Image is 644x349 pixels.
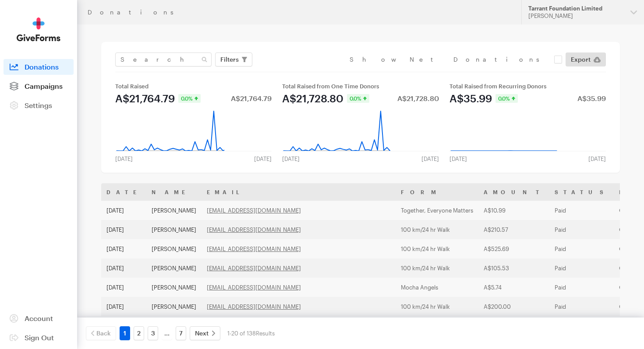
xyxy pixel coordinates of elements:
span: Results [256,330,275,337]
td: 100 km/24 hr Walk [396,297,478,316]
td: Paid [549,278,614,297]
td: [DATE] [101,258,146,278]
span: Next [195,328,209,339]
td: [DATE] [101,316,146,335]
div: 0.0% [495,94,518,103]
a: 2 [134,326,144,340]
div: [DATE] [249,155,277,162]
td: Paid [549,297,614,316]
td: Paid [549,220,614,239]
td: [PERSON_NAME] [146,278,202,297]
span: Account [25,314,53,322]
th: Date [101,183,146,201]
a: [EMAIL_ADDRESS][DOMAIN_NAME] [207,207,301,214]
td: Together, Everyone Matters [396,201,478,220]
div: [DATE] [416,155,444,162]
td: [DATE] [101,297,146,316]
span: Settings [25,101,52,109]
a: Sign Out [4,330,74,346]
td: 100 km/24 hr Walk [396,220,478,239]
td: Paid [549,316,614,335]
th: Amount [478,183,549,201]
td: A$105.53 [478,258,549,278]
a: Export [566,52,606,66]
td: [PERSON_NAME] [146,201,202,220]
a: Donations [4,59,74,75]
a: 3 [148,326,158,340]
span: Export [571,54,591,65]
td: Paid [549,258,614,278]
div: 0.0% [178,94,201,103]
div: [DATE] [583,155,611,162]
td: [PERSON_NAME] [146,239,202,258]
span: Filters [220,54,239,65]
a: [EMAIL_ADDRESS][DOMAIN_NAME] [207,245,301,252]
td: A$10.99 [478,201,549,220]
div: A$35.99 [449,93,492,104]
td: [DATE] [101,239,146,258]
div: Total Raised from One Time Donors [282,83,439,90]
span: Donations [25,63,59,71]
td: 100 km/24 hr Walk [396,316,478,335]
a: [EMAIL_ADDRESS][DOMAIN_NAME] [207,226,301,233]
a: [EMAIL_ADDRESS][DOMAIN_NAME] [207,284,301,291]
div: A$35.99 [577,95,606,102]
th: Status [549,183,614,201]
td: A$525.69 [478,239,549,258]
span: Sign Out [25,333,54,342]
td: [DATE] [101,220,146,239]
td: A$210.57 [478,220,549,239]
th: Form [396,183,478,201]
div: Tarrant Foundation Limited [528,5,623,12]
a: Next [190,326,220,340]
a: Account [4,311,74,326]
div: [PERSON_NAME] [528,12,623,20]
td: Paid [549,201,614,220]
div: 1-20 of 138 [227,326,275,340]
td: [PERSON_NAME] [146,297,202,316]
th: Name [146,183,202,201]
th: Email [202,183,396,201]
div: 0.0% [347,94,369,103]
a: Campaigns [4,78,74,94]
td: Paid [549,239,614,258]
td: A$200.00 [478,297,549,316]
a: [EMAIL_ADDRESS][DOMAIN_NAME] [207,303,301,310]
img: GiveForms [17,17,60,42]
td: Mocha Angels [396,278,478,297]
div: A$21,764.79 [115,93,175,104]
td: [DATE] [101,201,146,220]
td: 100 km/24 hr Walk [396,258,478,278]
td: A$5.74 [478,278,549,297]
td: 100 km/24 hr Walk [396,239,478,258]
td: [PERSON_NAME] [146,258,202,278]
td: [PERSON_NAME] [146,220,202,239]
td: [DATE] [101,278,146,297]
div: A$21,728.80 [282,93,343,104]
div: Total Raised from Recurring Donors [449,83,606,90]
a: 7 [176,326,186,340]
div: [DATE] [444,155,472,162]
div: [DATE] [110,155,138,162]
div: [DATE] [277,155,305,162]
button: Filters [215,52,252,66]
a: [EMAIL_ADDRESS][DOMAIN_NAME] [207,265,301,272]
div: Total Raised [115,83,272,90]
td: A$105.53 [478,316,549,335]
td: [PERSON_NAME] [146,316,202,335]
div: A$21,728.80 [397,95,439,102]
input: Search Name & Email [115,52,212,66]
span: Campaigns [25,82,63,90]
a: Settings [4,98,74,113]
div: A$21,764.79 [231,95,272,102]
